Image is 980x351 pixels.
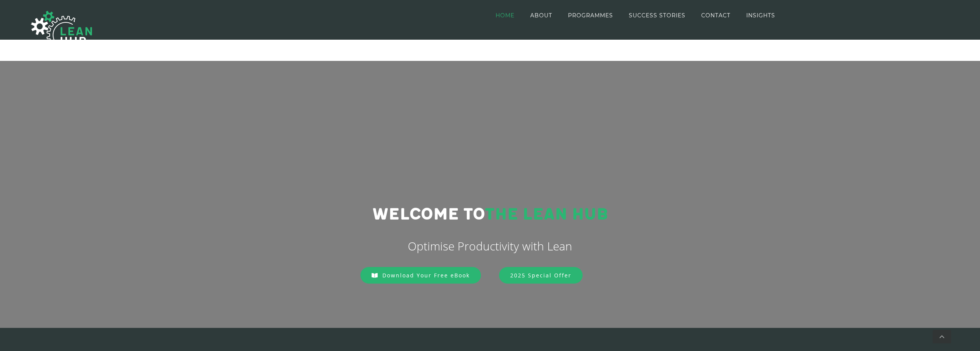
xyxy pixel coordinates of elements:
span: INSIGHTS [746,13,775,18]
a: HOME [496,0,514,31]
a: INSIGHTS [746,0,775,31]
span: Welcome to [372,205,485,224]
span: Download Your Free eBook [382,272,470,279]
nav: Main Menu [496,0,775,31]
a: CONTACT [701,0,730,31]
a: SUCCESS STORIES [629,0,685,31]
span: SUCCESS STORIES [629,13,685,18]
a: PROGRAMMES [568,0,613,31]
span: ABOUT [530,13,552,18]
span: THE LEAN HUB [485,205,608,224]
span: PROGRAMMES [568,13,613,18]
img: The Lean Hub | Optimising productivity with Lean Logo [23,3,100,57]
span: Optimise Productivity with Lean [408,238,572,254]
a: ABOUT [530,0,552,31]
span: CONTACT [701,13,730,18]
a: Download Your Free eBook [360,267,481,284]
span: HOME [496,13,514,18]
